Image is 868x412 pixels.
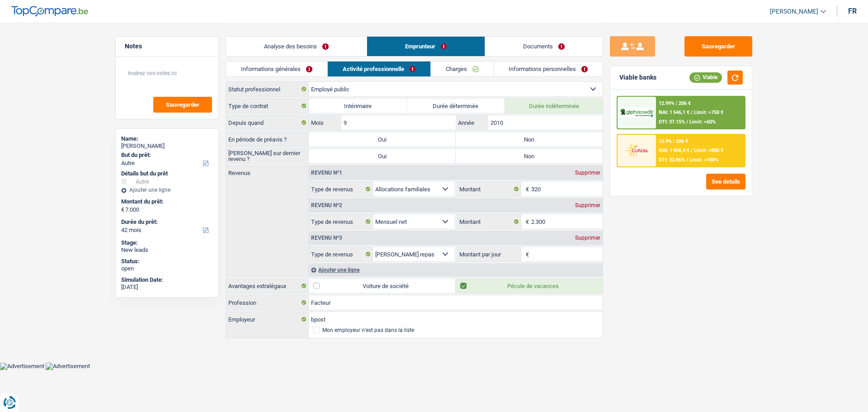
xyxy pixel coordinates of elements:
span: / [691,147,693,153]
label: Durée déterminée [407,99,505,113]
a: Informations générales [226,62,327,76]
div: Revenu nº2 [309,203,344,208]
label: Employeur [226,312,309,327]
button: See details [706,174,745,189]
img: TopCompare Logo [11,6,88,17]
div: 12.99% | 206 € [659,100,691,106]
div: Viable [689,72,722,82]
div: Name: [121,135,213,142]
div: fr [848,7,857,15]
div: Supprimer [573,170,603,175]
label: En période de préavis ? [226,132,309,147]
span: Sauvegarder [166,102,199,108]
span: / [686,119,688,125]
img: Advertisement [46,363,90,370]
label: Mois [309,115,341,130]
span: Limit: >800 € [694,147,723,153]
label: Non [456,149,603,163]
a: Analyse des besoins [226,37,367,56]
label: [PERSON_NAME] sur dernier revenu ? [226,149,309,163]
div: Stage: [121,239,213,246]
div: Revenu nº3 [309,235,344,241]
span: / [691,109,693,115]
label: Oui [309,132,456,147]
a: Emprunteur [367,37,485,56]
a: Informations personnelles [494,62,603,76]
div: Simulation Date: [121,276,213,284]
div: Supprimer [573,203,603,208]
label: Statut professionnel [226,82,309,96]
a: Documents [485,37,603,56]
input: Cherchez votre employeur [309,312,603,327]
div: Revenu nº1 [309,170,344,175]
div: Viable banks [619,74,656,81]
label: Non [456,132,603,147]
div: Status: [121,258,213,265]
label: But du prêt: [121,152,211,159]
span: DTI: 32.86% [659,157,685,163]
label: Depuis quand [226,115,309,130]
label: Type de revenus [309,247,373,261]
span: € [521,247,531,261]
div: [DATE] [121,284,213,291]
div: Ajouter une ligne [309,263,603,276]
label: Avantages extralégaux [226,279,309,293]
label: Pécule de vacances [456,279,603,293]
label: Type de contrat [226,99,309,113]
span: € [121,206,124,213]
img: Cofidis [620,142,653,159]
div: Supprimer [573,235,603,241]
h5: Notes [125,43,209,50]
div: Mon employeur n’est pas dans la liste [322,327,414,333]
label: Oui [309,149,456,163]
span: DTI: 37.15% [659,119,685,125]
span: / [686,157,688,163]
label: Montant [457,214,521,229]
a: Activité professionnelle [328,62,430,76]
div: Ajouter une ligne [121,187,213,193]
div: Détails but du prêt [121,170,213,177]
label: Montant du prêt: [121,198,211,205]
span: Limit: <100% [689,157,718,163]
div: open [121,265,213,272]
div: [PERSON_NAME] [121,142,213,150]
label: Profession [226,295,309,310]
button: Sauvegarder [153,97,212,113]
label: Revenus [226,166,308,176]
span: NAI: 1 546,1 € [659,109,689,115]
span: Limit: >750 € [694,109,723,115]
span: [PERSON_NAME] [770,8,818,15]
span: € [521,214,531,229]
input: AAAA [488,115,603,130]
span: € [521,182,531,196]
label: Montant par jour [457,247,521,261]
label: Durée du prêt: [121,218,211,226]
label: Année [456,115,488,130]
label: Type de revenus [309,214,373,229]
label: Montant [457,182,521,196]
div: 12.9% | 206 € [659,138,688,144]
input: MM [341,115,456,130]
a: Charges [431,62,494,76]
span: NAI: 1 866,4 € [659,147,689,153]
div: New leads [121,246,213,254]
button: Sauvegarder [684,36,752,57]
label: Voiture de société [309,279,456,293]
span: Limit: <60% [689,119,716,125]
label: Type de revenus [309,182,373,196]
label: Intérimaire [309,99,407,113]
a: [PERSON_NAME] [763,4,826,19]
img: AlphaCredit [620,108,653,118]
label: Durée indéterminée [505,99,603,113]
